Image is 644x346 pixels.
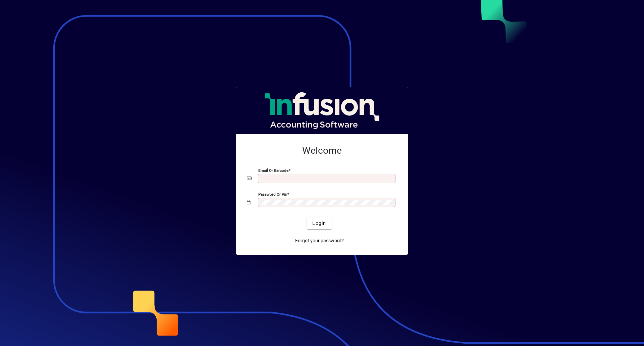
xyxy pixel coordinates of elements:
mat-label: Password or Pin [258,192,287,197]
mat-label: Email or Barcode [258,168,288,173]
span: Forgot your password? [295,237,344,244]
h2: Welcome [247,145,397,156]
button: Login [307,217,331,229]
span: Login [312,220,326,227]
a: Forgot your password? [292,235,346,247]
